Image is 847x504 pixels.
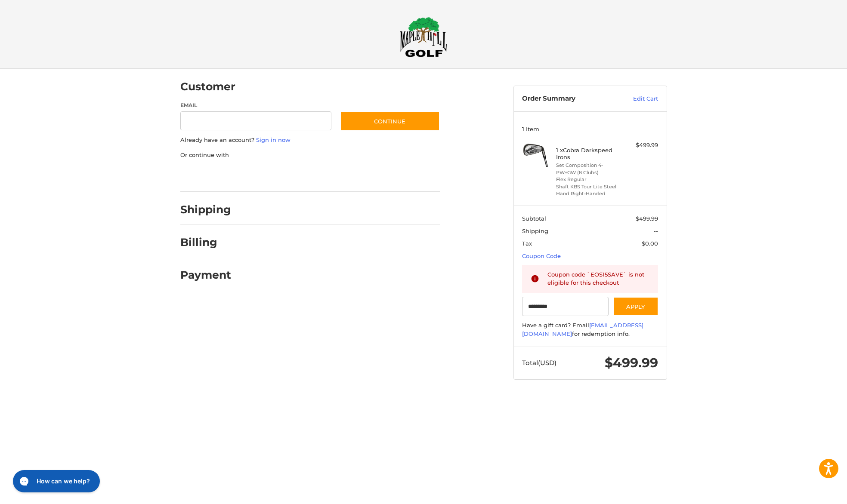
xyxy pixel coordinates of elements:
[180,101,332,109] label: Email
[522,252,561,259] a: Coupon Code
[180,268,231,282] h2: Payment
[522,126,658,132] h3: 1 Item
[615,95,658,103] a: Edit Cart
[605,355,658,371] span: $499.99
[556,162,622,176] li: Set Composition 4-PW+GW (8 Clubs)
[177,168,242,183] iframe: PayPal-paypal
[556,176,622,183] li: Flex Regular
[522,322,643,337] a: [EMAIL_ADDRESS][DOMAIN_NAME]
[522,297,609,316] input: Gift Certificate or Coupon Code
[522,240,532,247] span: Tax
[180,203,231,216] h2: Shipping
[613,297,658,316] button: Apply
[250,168,315,183] iframe: PayPal-paylater
[556,183,622,191] li: Shaft KBS Tour Lite Steel
[180,136,440,144] p: Already have an account?
[556,147,622,161] h4: 1 x Cobra Darkspeed Irons
[323,168,388,183] iframe: PayPal-venmo
[624,141,658,150] div: $499.99
[642,240,658,247] span: $0.00
[556,190,622,197] li: Hand Right-Handed
[180,80,235,93] h2: Customer
[340,111,440,131] button: Continue
[400,17,447,57] img: Maple Hill Golf
[522,321,658,338] div: Have a gift card? Email for redemption info.
[9,467,102,495] iframe: Gorgias live chat messenger
[522,215,546,222] span: Subtotal
[636,215,658,222] span: $499.99
[547,270,650,287] div: Coupon code `EOS15SAVE` is not eligible for this checkout
[522,227,548,234] span: Shipping
[256,136,291,143] a: Sign in now
[654,227,658,234] span: --
[522,359,556,367] span: Total (USD)
[180,236,231,249] h2: Billing
[522,95,615,103] h3: Order Summary
[180,151,440,160] p: Or continue with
